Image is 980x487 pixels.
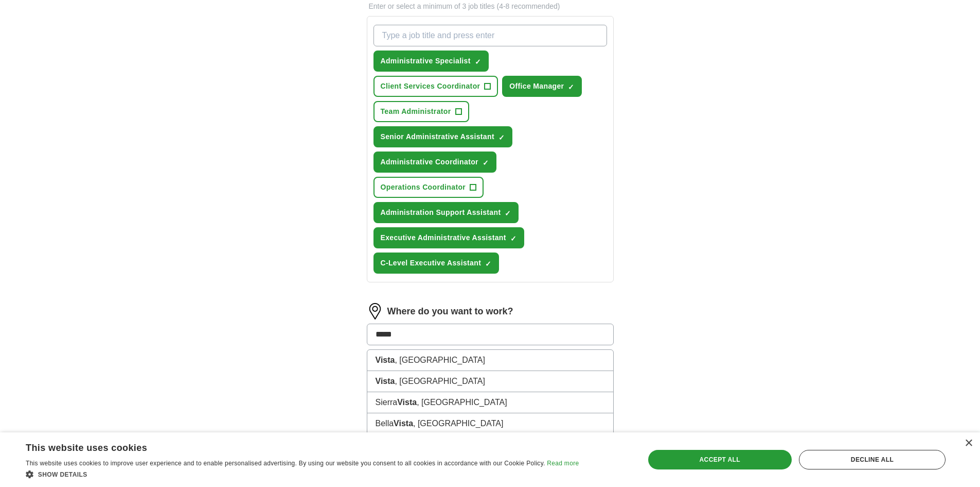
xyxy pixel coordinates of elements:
span: ✓ [510,234,516,243]
input: Type a job title and press enter [373,25,607,46]
span: ✓ [498,133,505,142]
img: location.png [367,303,383,320]
span: ✓ [568,83,574,91]
div: This website uses cookies [26,439,553,454]
span: Administrative Coordinator [381,157,478,167]
button: Office Manager✓ [502,76,582,97]
span: ✓ [475,58,481,66]
div: Show details [26,469,579,479]
button: Administrative Coordinator✓ [373,152,496,173]
strong: Vista [397,398,417,407]
label: Where do you want to work? [387,305,513,318]
li: , [GEOGRAPHIC_DATA] [367,371,613,392]
button: Executive Administrative Assistant✓ [373,227,524,248]
li: Bella , [GEOGRAPHIC_DATA] [367,413,613,434]
li: Sierra , [GEOGRAPHIC_DATA] [367,392,613,413]
span: C-Level Executive Assistant [381,258,482,268]
strong: Vista [376,356,395,364]
span: Client Services Coordinator [381,81,480,92]
p: Enter or select a minimum of 3 job titles (4-8 recommended) [367,1,614,12]
span: ✓ [483,159,489,167]
button: Team Administrator [373,101,469,122]
span: ✓ [505,209,511,217]
a: Read more, opens a new window [547,460,579,467]
span: Show details [38,471,87,478]
span: This website uses cookies to improve user experience and to enable personalised advertising. By u... [26,460,545,467]
span: Operations Coordinator [381,182,466,193]
button: C-Level Executive Assistant✓ [373,253,500,274]
div: Close [965,440,972,447]
button: Operations Coordinator [373,177,484,198]
span: Senior Administrative Assistant [381,131,494,142]
button: Senior Administrative Assistant✓ [373,126,512,147]
span: Office Manager [509,81,564,92]
span: Administrative Specialist [381,56,471,66]
li: , [GEOGRAPHIC_DATA] [367,350,613,371]
strong: Vista [394,419,413,428]
span: Team Administrator [381,106,451,117]
span: Administration Support Assistant [381,207,501,218]
div: Accept all [648,450,792,469]
div: Decline all [799,450,946,469]
button: Administration Support Assistant✓ [373,202,519,223]
span: ✓ [485,260,491,268]
button: Administrative Specialist✓ [373,51,489,72]
strong: Vista [376,377,395,385]
button: Client Services Coordinator [373,76,498,97]
span: Executive Administrative Assistant [381,232,506,243]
